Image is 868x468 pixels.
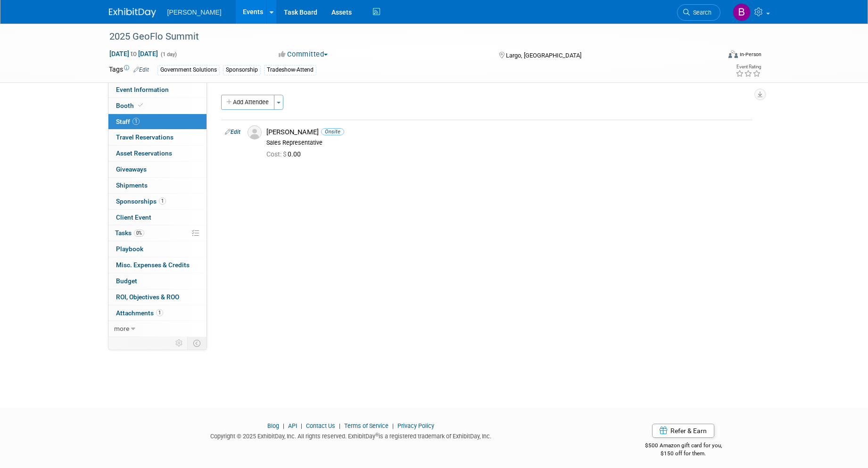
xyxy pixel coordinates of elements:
[397,422,434,429] a: Privacy Policy
[267,422,279,429] a: Blog
[116,102,145,109] span: Booth
[116,149,172,157] span: Asset Reservations
[159,197,166,205] span: 1
[281,422,287,429] span: |
[108,162,207,177] a: Giveaways
[133,66,149,73] a: Edit
[106,28,706,45] div: 2025 GeoFlo Summit
[506,52,581,59] span: Largo, [GEOGRAPHIC_DATA]
[116,245,143,253] span: Playbook
[108,241,207,257] a: Playbook
[116,133,174,141] span: Travel Reservations
[108,82,207,98] a: Event Information
[108,178,207,193] a: Shipments
[607,435,760,457] div: $500 Amazon gift card for you,
[109,8,156,17] img: ExhibitDay
[108,194,207,209] a: Sponsorships1
[108,114,207,130] a: Staff1
[733,3,751,21] img: Buse Onen
[116,197,166,205] span: Sponsorships
[116,213,151,221] span: Client Event
[108,210,207,225] a: Client Event
[138,103,143,108] i: Booth reservation complete
[108,289,207,305] a: ROI, Objectives & ROO
[132,118,140,125] span: 1
[116,165,147,173] span: Giveaways
[109,65,149,75] td: Tags
[225,129,240,135] a: Edit
[115,229,144,237] span: Tasks
[156,309,163,316] span: 1
[248,125,262,140] img: Associate-Profile-5.png
[108,257,207,273] a: Misc. Expenses & Credits
[129,50,138,57] span: to
[116,293,179,301] span: ROI, Objectives & ROO
[116,309,163,317] span: Attachments
[266,128,749,137] div: [PERSON_NAME]
[108,273,207,289] a: Budget
[344,422,389,429] a: Terms of Service
[298,422,305,429] span: |
[337,422,343,429] span: |
[108,98,207,114] a: Booth
[108,321,207,337] a: more
[736,65,761,69] div: Event Rating
[266,139,749,147] div: Sales Representative
[109,49,158,58] span: [DATE] [DATE]
[160,51,177,57] span: (1 day)
[288,422,297,429] a: API
[108,146,207,161] a: Asset Reservations
[264,65,316,75] div: Tradeshow-Attend
[134,230,144,237] span: 0%
[221,95,274,110] button: Add Attendee
[266,150,305,158] span: 0.00
[665,49,762,63] div: Event Format
[108,130,207,145] a: Travel Reservations
[108,225,207,241] a: Tasks0%
[266,150,288,158] span: Cost: $
[607,450,760,458] div: $150 off for them.
[116,181,148,189] span: Shipments
[116,277,137,285] span: Budget
[109,430,594,441] div: Copyright © 2025 ExhibitDay, Inc. All rights reserved. ExhibitDay is a registered trademark of Ex...
[171,337,188,349] td: Personalize Event Tab Strip
[677,4,720,21] a: Search
[306,422,335,429] a: Contact Us
[321,128,344,135] span: Onsite
[652,424,714,438] a: Refer & Earn
[223,65,261,75] div: Sponsorship
[375,432,379,437] sup: ®
[116,86,169,93] span: Event Information
[275,49,331,59] button: Committed
[116,118,140,125] span: Staff
[739,51,761,58] div: In-Person
[114,325,129,332] span: more
[690,9,711,16] span: Search
[187,337,207,349] td: Toggle Event Tabs
[116,261,190,269] span: Misc. Expenses & Credits
[728,50,738,58] img: Format-Inperson.png
[157,65,220,75] div: Government Solutions
[108,305,207,321] a: Attachments1
[390,422,396,429] span: |
[167,8,222,16] span: [PERSON_NAME]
